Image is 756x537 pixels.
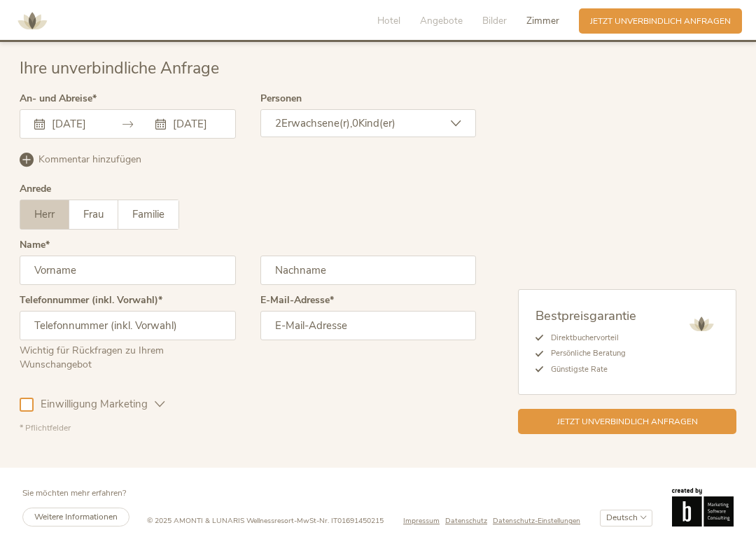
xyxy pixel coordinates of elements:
span: Familie [132,207,164,221]
a: Weitere Informationen [22,508,129,526]
img: AMONTI & LUNARIS Wellnessresort [684,307,719,342]
span: Bestpreisgarantie [535,307,636,324]
input: Anreise [48,117,99,131]
input: Nachname [260,256,477,285]
span: 2 [275,116,281,130]
span: Datenschutz [445,515,487,526]
span: Hotel [377,14,400,27]
div: * Pflichtfelder [20,422,476,434]
li: Persönliche Beratung [543,346,636,361]
span: Datenschutz-Einstellungen [493,515,580,526]
span: Herr [34,207,55,221]
span: Angebote [420,14,463,27]
label: Name [20,240,50,250]
label: Personen [260,94,302,104]
a: Datenschutz-Einstellungen [493,516,580,526]
span: Frau [83,207,104,221]
span: Einwilligung Marketing [34,397,155,412]
span: MwSt-Nr. IT01691450215 [297,515,384,526]
img: Brandnamic GmbH | Leading Hospitality Solutions [672,488,734,526]
label: E-Mail-Adresse [260,295,334,305]
label: Telefonnummer (inkl. Vorwahl) [20,295,162,305]
div: Wichtig für Rückfragen zu Ihrem Wunschangebot [20,340,236,371]
span: Erwachsene(r), [281,116,352,130]
a: Impressum [403,516,445,526]
a: AMONTI & LUNARIS Wellnessresort [11,17,53,25]
span: Jetzt unverbindlich anfragen [590,15,731,27]
span: Sie möchten mehr erfahren? [22,487,126,498]
input: Telefonnummer (inkl. Vorwahl) [20,311,236,340]
div: Anrede [20,184,51,194]
span: Bilder [482,14,507,27]
span: Weitere Informationen [34,511,118,522]
label: An- und Abreise [20,94,97,104]
input: Vorname [20,256,236,285]
span: Impressum [403,515,440,526]
span: Jetzt unverbindlich anfragen [557,416,698,428]
span: 0 [352,116,358,130]
li: Günstigste Rate [543,362,636,377]
span: Kind(er) [358,116,395,130]
span: Zimmer [526,14,559,27]
a: Datenschutz [445,516,493,526]
input: Abreise [169,117,220,131]
li: Direktbuchervorteil [543,330,636,346]
span: © 2025 AMONTI & LUNARIS Wellnessresort [147,515,294,526]
span: - [294,515,297,526]
span: Kommentar hinzufügen [38,153,141,167]
input: E-Mail-Adresse [260,311,477,340]
span: Ihre unverbindliche Anfrage [20,57,219,79]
